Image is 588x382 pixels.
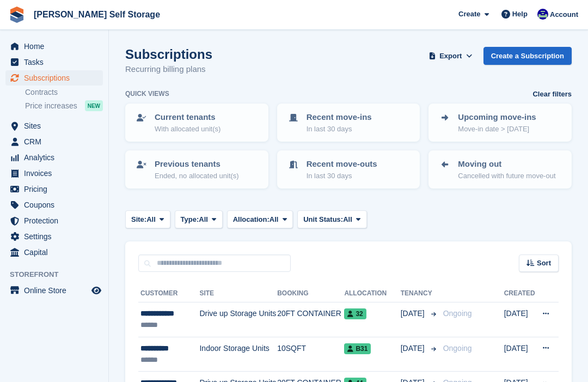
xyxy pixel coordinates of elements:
button: Export [427,47,475,65]
a: Clear filters [532,89,572,100]
a: Price increases NEW [25,100,103,112]
th: Customer [138,285,199,302]
p: In last 30 days [307,124,372,135]
a: Current tenants With allocated unit(s) [126,105,267,141]
p: Cancelled with future move-out [458,171,555,181]
button: Allocation: All [227,210,293,228]
span: Price increases [25,101,77,111]
span: Sort [537,258,551,269]
img: stora-icon-8386f47178a22dfd0bd8f6a31ec36ba5ce8667c1dd55bd0f319d3a0aa187defe.svg [9,7,25,23]
a: menu [5,70,103,86]
span: Tasks [24,54,89,70]
a: menu [5,39,103,54]
td: Indoor Storage Units [199,337,277,372]
a: Moving out Cancelled with future move-out [430,151,571,187]
p: Moving out [458,158,555,171]
span: Coupons [24,197,89,213]
span: Protection [24,213,89,228]
p: Ended, no allocated unit(s) [155,171,239,181]
a: menu [5,166,103,181]
a: Previous tenants Ended, no allocated unit(s) [126,151,267,187]
span: Help [512,9,528,20]
a: [PERSON_NAME] Self Storage [29,5,164,23]
a: Recent move-outs In last 30 days [278,151,419,187]
span: B31 [344,343,371,354]
span: Type: [181,214,199,225]
p: Current tenants [155,111,220,124]
a: menu [5,197,103,213]
a: menu [5,134,103,149]
a: Create a Subscription [483,47,572,65]
a: menu [5,181,103,197]
span: Storefront [10,269,108,280]
button: Type: All [175,210,223,228]
span: Home [24,39,89,54]
span: Ongoing [443,309,472,318]
div: NEW [85,100,103,111]
span: Unit Status: [303,214,343,225]
p: Upcoming move-ins [458,111,536,124]
a: Preview store [90,284,103,297]
th: Site [199,285,277,302]
span: CRM [24,134,89,149]
td: 20FT CONTAINER [277,302,344,337]
span: Subscriptions [24,70,89,86]
p: Recurring billing plans [125,63,212,76]
span: [DATE] [401,343,427,354]
span: All [146,214,156,225]
span: Create [458,9,480,20]
th: Created [504,285,536,302]
td: [DATE] [504,337,536,372]
span: 32 [344,308,366,319]
a: menu [5,283,103,298]
p: Recent move-ins [307,111,372,124]
p: Recent move-outs [307,158,377,171]
td: Drive up Storage Units [199,302,277,337]
span: All [343,214,352,225]
span: Account [550,9,578,20]
span: Settings [24,229,89,244]
span: Ongoing [443,344,472,353]
img: Justin Farthing [537,9,548,20]
a: menu [5,213,103,228]
p: In last 30 days [307,171,377,181]
button: Unit Status: All [297,210,366,228]
th: Booking [277,285,344,302]
h1: Subscriptions [125,47,212,62]
span: Allocation: [233,214,269,225]
a: menu [5,245,103,260]
button: Site: All [125,210,170,228]
span: Invoices [24,166,89,181]
p: Move-in date > [DATE] [458,124,536,135]
span: Site: [131,214,146,225]
span: [DATE] [401,308,427,319]
a: menu [5,118,103,134]
span: Capital [24,245,89,260]
span: Export [439,51,462,62]
th: Tenancy [401,285,439,302]
span: Online Store [24,283,89,298]
a: Upcoming move-ins Move-in date > [DATE] [430,105,571,141]
span: Sites [24,118,89,134]
a: menu [5,229,103,244]
a: menu [5,150,103,165]
a: Recent move-ins In last 30 days [278,105,419,141]
p: With allocated unit(s) [155,124,220,135]
th: Allocation [344,285,400,302]
span: All [199,214,208,225]
p: Previous tenants [155,158,239,171]
span: Pricing [24,181,89,197]
td: 10SQFT [277,337,344,372]
td: [DATE] [504,302,536,337]
h6: Quick views [125,89,169,99]
a: menu [5,54,103,70]
a: Contracts [25,87,103,98]
span: Analytics [24,150,89,165]
span: All [269,214,279,225]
